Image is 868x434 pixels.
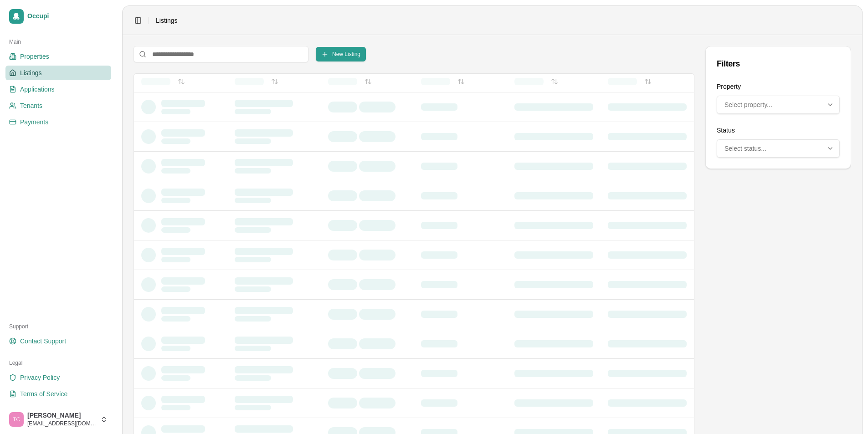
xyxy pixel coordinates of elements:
[717,57,840,70] div: Filters
[5,115,111,129] a: Payments
[20,68,41,77] span: Listings
[717,127,735,134] label: Status
[27,12,108,20] span: Occupi
[9,412,24,427] img: Trudy Childers
[5,334,111,348] a: Contact Support
[20,337,66,346] span: Contact Support
[27,412,97,420] span: [PERSON_NAME]
[20,389,67,398] span: Terms of Service
[724,100,772,109] span: Select property...
[5,5,111,27] a: Occupi
[332,51,360,58] span: New Listing
[20,85,55,94] span: Applications
[5,408,111,430] button: Trudy Childers[PERSON_NAME][EMAIL_ADDRESS][DOMAIN_NAME]
[20,52,49,61] span: Properties
[724,144,766,153] span: Select status...
[5,319,111,334] div: Support
[5,387,111,401] a: Terms of Service
[717,139,840,158] button: Multi-select: 0 of 4 options selected. Select status...
[5,82,111,97] a: Applications
[717,83,741,90] label: Property
[5,356,111,370] div: Legal
[20,117,48,127] span: Payments
[5,35,111,49] div: Main
[20,101,42,110] span: Tenants
[156,16,177,25] span: Listings
[20,373,60,382] span: Privacy Policy
[5,66,111,80] a: Listings
[5,370,111,385] a: Privacy Policy
[27,420,97,427] span: [EMAIL_ADDRESS][DOMAIN_NAME]
[717,96,840,114] button: Multi-select: 0 of 21 options selected. Select property...
[156,16,177,25] nav: breadcrumb
[316,47,366,61] button: New Listing
[5,98,111,113] a: Tenants
[5,49,111,64] a: Properties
